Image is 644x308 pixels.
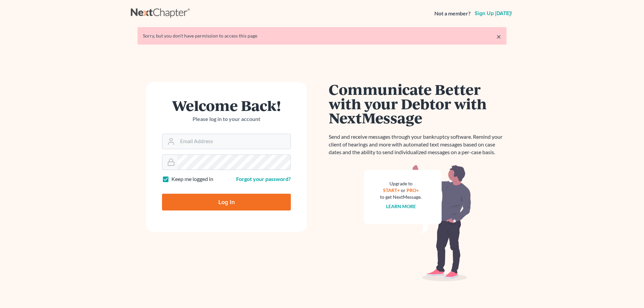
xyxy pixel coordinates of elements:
input: Log In [162,194,291,210]
p: Please log in to your account [162,115,291,123]
a: PRO+ [407,187,419,193]
div: to get NextMessage. [380,194,422,200]
img: nextmessage_bg-59042aed3d76b12b5cd301f8e5b87938c9018125f34e5fa2b7a6b67550977c72.svg [364,164,471,282]
a: START+ [383,187,400,193]
a: × [496,33,501,41]
input: Email Address [177,134,290,149]
h1: Welcome Back! [162,98,291,113]
a: Forgot your password? [236,176,291,182]
h1: Communicate Better with your Debtor with NextMessage [329,82,506,125]
label: Keep me logged in [171,175,213,183]
p: Send and receive messages through your bankruptcy software. Remind your client of hearings and mo... [329,133,506,156]
span: or [401,187,406,193]
strong: Not a member? [434,10,471,17]
a: Learn more [386,203,416,209]
div: Sorry, but you don't have permission to access this page [143,33,501,39]
div: Upgrade to [380,180,422,187]
a: Sign up [DATE]! [473,11,513,16]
